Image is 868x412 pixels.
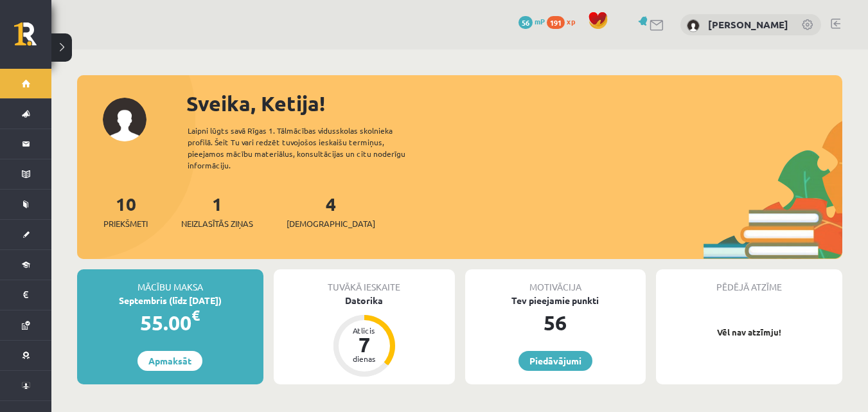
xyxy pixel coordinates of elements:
a: 56 mP [518,16,545,26]
div: dienas [345,355,384,363]
div: Datorika [274,294,455,307]
a: 191 xp [547,16,581,26]
div: 7 [345,334,384,355]
div: Tev pieejamie punkti [465,294,646,307]
p: Vēl nav atzīmju! [662,326,836,339]
a: Apmaksāt [137,351,202,371]
span: xp [567,16,575,26]
div: Septembris (līdz [DATE]) [77,294,263,307]
span: [DEMOGRAPHIC_DATA] [287,217,375,230]
a: Datorika Atlicis 7 dienas [274,294,455,379]
span: € [191,306,200,325]
div: Sveika, Ketija! [186,88,842,119]
a: [PERSON_NAME] [708,18,788,31]
div: Pēdējā atzīme [656,269,842,294]
span: Priekšmeti [103,217,148,230]
a: 4[DEMOGRAPHIC_DATA] [287,192,375,230]
span: 191 [547,16,565,29]
div: 55.00 [77,307,263,338]
a: Piedāvājumi [518,351,592,371]
div: Atlicis [345,327,384,334]
span: Neizlasītās ziņas [181,217,253,230]
img: Ketija Dzilna [687,19,700,32]
div: Motivācija [465,269,646,294]
span: 56 [518,16,533,29]
div: Tuvākā ieskaite [274,269,455,294]
div: Laipni lūgts savā Rīgas 1. Tālmācības vidusskolas skolnieka profilā. Šeit Tu vari redzēt tuvojošo... [188,125,428,171]
div: Mācību maksa [77,269,263,294]
a: 1Neizlasītās ziņas [181,192,253,230]
a: 10Priekšmeti [103,192,148,230]
div: 56 [465,307,646,338]
a: Rīgas 1. Tālmācības vidusskola [14,22,51,55]
span: mP [535,16,545,26]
